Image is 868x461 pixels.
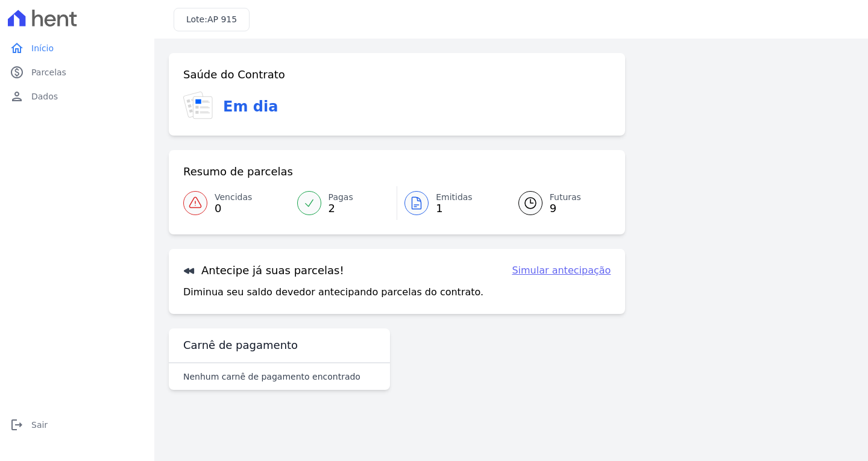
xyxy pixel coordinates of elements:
span: Vencidas [215,191,252,204]
i: home [10,41,24,55]
p: Diminua seu saldo devedor antecipando parcelas do contrato. [183,285,483,299]
a: personDados [5,84,149,108]
a: homeInício [5,36,149,60]
a: Vencidas 0 [183,186,290,220]
a: logoutSair [5,413,149,437]
h3: Antecipe já suas parcelas! [183,263,344,278]
a: Futuras 9 [504,186,611,220]
a: Pagas 2 [290,186,397,220]
a: Simular antecipação [512,263,611,278]
i: paid [10,65,24,80]
h3: Lote: [186,13,237,26]
span: Emitidas [436,191,473,204]
span: 1 [436,204,473,213]
span: Dados [31,90,58,102]
span: Sair [31,419,48,431]
h3: Resumo de parcelas [183,165,293,179]
span: AP 915 [207,14,237,24]
p: Nenhum carnê de pagamento encontrado [183,371,360,383]
span: 9 [550,204,581,213]
span: Parcelas [31,66,66,78]
a: paidParcelas [5,60,149,84]
span: Futuras [550,191,581,204]
i: person [10,89,24,104]
span: 2 [329,204,353,213]
a: Emitidas 1 [397,186,504,220]
i: logout [10,418,24,432]
h3: Carnê de pagamento [183,338,298,353]
span: 0 [215,204,252,213]
h3: Em dia [223,96,278,118]
span: Início [31,42,54,54]
span: Pagas [329,191,353,204]
h3: Saúde do Contrato [183,67,285,82]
